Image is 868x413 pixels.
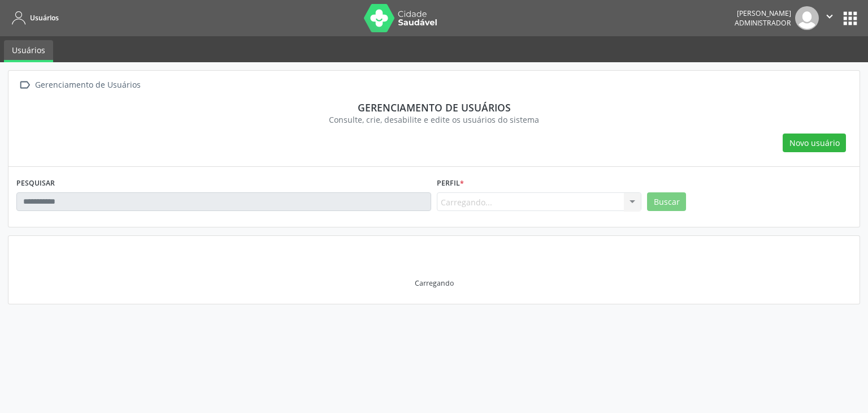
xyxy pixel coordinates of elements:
button: apps [840,8,860,28]
button: Novo usuário [783,134,846,153]
div: Gerenciamento de usuários [24,101,844,114]
span: Administrador [735,18,791,28]
span: Usuários [30,13,59,23]
label: Perfil [437,175,464,192]
div: Gerenciamento de Usuários [33,77,142,93]
img: img [795,6,819,30]
i:  [16,77,33,93]
i:  [823,10,836,23]
button: Buscar [647,192,686,212]
a: Usuários [4,40,53,62]
div: Consulte, crie, desabilite e edite os usuários do sistema [24,114,844,126]
a: Usuários [8,8,59,27]
a:  Gerenciamento de Usuários [16,77,142,93]
label: PESQUISAR [16,175,55,192]
div: [PERSON_NAME] [735,8,791,18]
button:  [819,6,840,30]
span: Novo usuário [789,137,840,149]
div: Carregando [415,278,454,288]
